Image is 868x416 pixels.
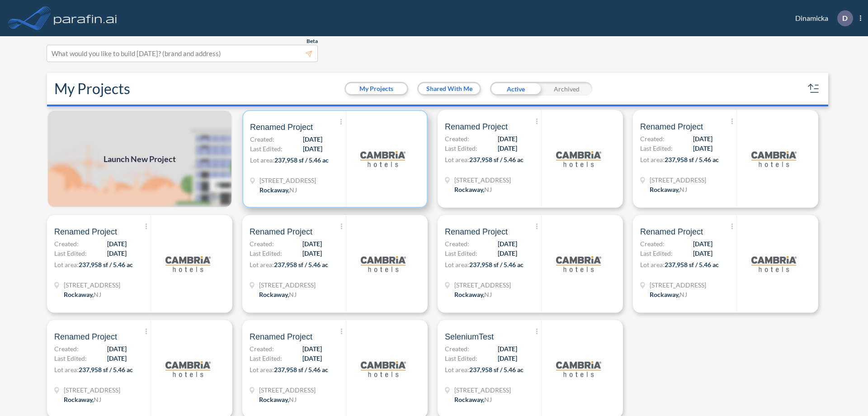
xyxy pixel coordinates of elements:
span: NJ [484,291,492,298]
span: 321 Mt Hope Ave [454,175,511,185]
span: Lot area: [250,156,274,164]
span: [DATE] [693,134,712,143]
span: [DATE] [303,134,322,144]
button: Shared With Me [419,83,480,94]
span: 321 Mt Hope Ave [64,385,120,395]
div: Rockaway, NJ [454,395,492,404]
span: Lot area: [640,156,665,163]
span: NJ [484,396,492,403]
div: Active [490,82,541,96]
span: Created: [54,344,79,354]
img: logo [361,346,406,392]
span: [DATE] [498,143,517,153]
button: My Projects [346,83,407,94]
div: Rockaway, NJ [64,290,101,299]
span: Rockaway , [259,291,289,298]
div: Rockaway, NJ [64,395,101,404]
span: 237,958 sf / 5.46 ac [665,261,719,268]
img: logo [360,136,406,182]
span: Lot area: [54,366,79,373]
span: 321 Mt Hope Ave [454,385,511,395]
span: 321 Mt Hope Ave [259,385,316,395]
span: [DATE] [302,344,322,354]
span: [DATE] [303,144,322,153]
div: Rockaway, NJ [259,185,297,195]
button: sort [807,81,821,96]
span: Created: [640,239,665,249]
span: Created: [250,134,274,144]
h2: My Projects [54,80,130,97]
span: [DATE] [302,354,322,363]
span: Created: [445,239,469,249]
span: Last Edited: [445,249,477,258]
span: 237,958 sf / 5.46 ac [469,156,524,163]
span: NJ [289,291,297,298]
a: Launch New Project [47,110,232,208]
span: NJ [94,291,101,298]
div: Rockaway, NJ [650,290,687,299]
img: logo [165,346,211,392]
span: 237,958 sf / 5.46 ac [469,366,524,373]
span: [DATE] [107,344,127,354]
img: logo [556,241,601,287]
span: Renamed Project [445,226,508,237]
span: 237,958 sf / 5.46 ac [79,261,133,268]
span: 237,958 sf / 5.46 ac [665,156,719,163]
span: [DATE] [693,249,712,258]
img: logo [751,241,797,287]
img: logo [52,9,119,27]
span: SeleniumTest [445,331,494,342]
span: Renamed Project [640,226,703,237]
span: Created: [250,239,274,249]
span: Created: [54,239,79,249]
span: Last Edited: [250,249,282,258]
span: 321 Mt Hope Ave [650,175,706,185]
span: Created: [445,134,469,143]
span: Last Edited: [640,249,673,258]
span: NJ [289,186,297,194]
span: Rockaway , [650,291,679,298]
div: Rockaway, NJ [259,395,297,404]
span: Rockaway , [64,291,94,298]
span: Rockaway , [259,186,289,194]
span: [DATE] [693,239,712,249]
span: Last Edited: [445,354,477,363]
div: Archived [541,82,592,96]
div: Dinamicka [782,10,861,26]
img: logo [751,136,797,182]
p: D [842,14,848,22]
span: 237,958 sf / 5.46 ac [274,156,329,164]
div: Rockaway, NJ [454,185,492,194]
span: Lot area: [54,261,79,268]
span: [DATE] [498,354,517,363]
span: [DATE] [107,249,127,258]
span: Last Edited: [445,143,477,153]
span: Lot area: [250,261,274,268]
span: [DATE] [498,249,517,258]
img: logo [556,346,601,392]
span: Rockaway , [454,396,484,403]
span: Launch New Project [104,153,176,165]
span: 321 Mt Hope Ave [259,176,316,185]
span: 237,958 sf / 5.46 ac [274,366,328,373]
span: [DATE] [302,239,322,249]
span: 321 Mt Hope Ave [259,280,316,290]
span: 237,958 sf / 5.46 ac [274,261,328,268]
span: Renamed Project [54,331,117,342]
img: logo [165,241,211,287]
span: Renamed Project [250,331,312,342]
div: Rockaway, NJ [650,185,687,194]
span: Beta [307,38,318,45]
span: Rockaway , [64,396,94,403]
span: Renamed Project [250,226,312,237]
span: Created: [445,344,469,354]
span: Renamed Project [54,226,117,237]
span: Rockaway , [454,291,484,298]
span: 321 Mt Hope Ave [64,280,120,290]
span: NJ [484,186,492,193]
span: Last Edited: [250,144,283,153]
span: Last Edited: [54,354,87,363]
span: Created: [250,344,274,354]
span: [DATE] [107,354,127,363]
img: logo [361,241,406,287]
